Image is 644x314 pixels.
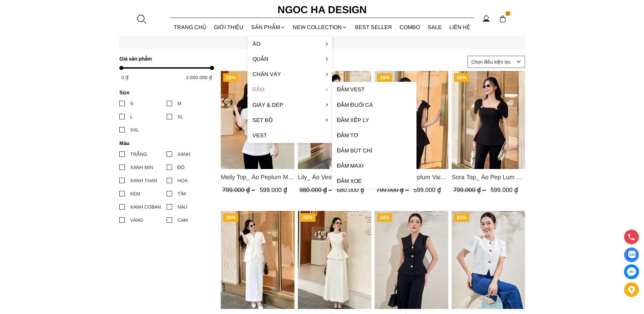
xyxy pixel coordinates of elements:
[221,172,294,182] a: Link to Meily Top_ Áo Peplum Mix Choàng Vai Vải Tơ Màu Trắng A1086
[119,90,210,95] h4: Size
[375,211,448,309] a: Product image - Desi Top_ Áo Vest Vai Chờm Đính Cúc Dáng Lửng Màu Đen A1077
[332,128,416,143] a: Đầm tơ
[177,164,185,171] div: ĐỎ
[351,18,396,36] a: BEST SELLER
[375,211,448,309] img: Desi Top_ Áo Vest Vai Chờm Đính Cúc Dáng Lửng Màu Đen A1077
[247,36,332,51] a: Áo
[222,187,257,193] span: 799.000 ₫
[446,18,474,36] a: LIÊN HỆ
[297,71,371,169] a: Product image - Lily_ Áo Vest Cổ Tròn Tay Lừng Mix Chân Váy Lưới Màu Hồng A1082+CV140
[247,97,332,113] a: Giày & Dép
[221,211,294,309] a: Product image - Keira Set_ Set Vest Sát Nách Kết Hợp Chân Váy Bút Chì Mix Áo Khoác BJ141+ A1083
[332,143,416,158] a: Đầm bút chì
[451,211,525,309] a: Product image - Laura Top_ Áo Vest Cổ Tròn Dáng Suông Lửng A1079
[247,113,332,128] a: Set Bộ
[177,190,186,197] div: TÍM
[271,2,373,18] a: Ngoc Ha Design
[177,216,188,224] div: CAM
[297,71,371,169] img: Lily_ Áo Vest Cổ Tròn Tay Lừng Mix Chân Váy Lưới Màu Hồng A1082+CV140
[424,18,446,36] a: SALE
[247,18,289,36] div: SẢN PHẨM
[130,100,133,107] div: S
[247,51,332,67] a: Quần
[332,97,416,113] a: Đầm đuôi cá
[297,211,371,309] img: Milan Set _ Áo Cut Out Tùng Không Tay Kết Hợp Chân Váy Xếp Ly A1080+CV139
[130,177,157,184] div: XANH THAN
[505,11,511,17] span: 21
[624,264,639,279] a: messenger
[289,18,351,36] a: NEW COLLECTION
[297,172,371,182] a: Link to Lily_ Áo Vest Cổ Tròn Tay Lừng Mix Chân Váy Lưới Màu Hồng A1082+CV140
[130,164,153,171] div: XANH MIN
[375,172,448,182] a: Link to Ara Top_ Áo Peplum Vai Lệch Đính Cúc Màu Đen A1084
[297,172,371,182] span: Lily_ Áo Vest Cổ Tròn Tay Lừng Mix Chân Váy Lưới Màu Hồng A1082+CV140
[332,173,416,189] a: Đầm xoè
[332,113,416,128] a: Đầm xếp ly
[332,82,416,97] a: Đầm Vest
[376,187,410,193] span: 799.000 ₫
[396,18,424,36] a: Combo
[130,126,139,134] div: XXL
[119,56,210,62] h4: Giá sản phẩm
[130,203,161,211] div: XANH COBAN
[375,172,448,182] span: Ara Top_ Áo Peplum Vai Lệch Đính Cúc Màu Đen A1084
[210,18,247,36] a: GIỚI THIỆU
[247,82,332,97] a: Đầm
[177,177,188,184] div: HOA
[490,187,518,193] span: 599.000 ₫
[130,150,147,158] div: TRẮNG
[451,71,525,169] img: Sora Top_ Áo Pep Lum Vai Chờm Đính Cúc 2 Bên Màu Đen A1081
[299,187,333,193] span: 980.000 ₫
[453,187,487,193] span: 799.000 ₫
[170,18,211,36] a: TRANG CHỦ
[627,251,636,259] img: Display image
[130,113,133,120] div: L
[499,15,506,23] img: img-CART-ICON-ksit0nf1
[332,158,416,173] a: Đầm Maxi
[413,187,441,193] span: 599.000 ₫
[177,100,182,107] div: M
[221,211,294,309] img: Keira Set_ Set Vest Sát Nách Kết Hợp Chân Váy Bút Chì Mix Áo Khoác BJ141+ A1083
[121,75,128,80] span: 0 ₫
[375,71,448,169] a: Product image - Ara Top_ Áo Peplum Vai Lệch Đính Cúc Màu Đen A1084
[297,211,371,309] a: Product image - Milan Set _ Áo Cut Out Tùng Không Tay Kết Hợp Chân Váy Xếp Ly A1080+CV139
[221,71,294,169] a: Product image - Meily Top_ Áo Peplum Mix Choàng Vai Vải Tơ Màu Trắng A1086
[130,216,143,224] div: VÀNG
[247,67,332,82] a: Chân váy
[177,203,187,211] div: NÂU
[260,187,287,193] span: 599.000 ₫
[451,71,525,169] a: Product image - Sora Top_ Áo Pep Lum Vai Chờm Đính Cúc 2 Bên Màu Đen A1081
[130,190,140,197] div: KEM
[336,187,364,193] span: 680.000 ₫
[119,140,210,146] h4: Màu
[451,172,525,182] span: Sora Top_ Áo Pep Lum Vai Chờm Đính Cúc 2 Bên Màu Đen A1081
[375,71,448,169] img: Ara Top_ Áo Peplum Vai Lệch Đính Cúc Màu Đen A1084
[177,150,190,158] div: XANH
[186,75,212,80] span: 3.000.000 ₫
[624,247,639,262] a: Display image
[221,71,294,169] img: Meily Top_ Áo Peplum Mix Choàng Vai Vải Tơ Màu Trắng A1086
[247,128,332,143] a: Vest
[451,211,525,309] img: Laura Top_ Áo Vest Cổ Tròn Dáng Suông Lửng A1079
[177,113,183,120] div: XL
[451,172,525,182] a: Link to Sora Top_ Áo Pep Lum Vai Chờm Đính Cúc 2 Bên Màu Đen A1081
[221,172,294,182] span: Meily Top_ Áo Peplum Mix Choàng Vai Vải Tơ Màu Trắng A1086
